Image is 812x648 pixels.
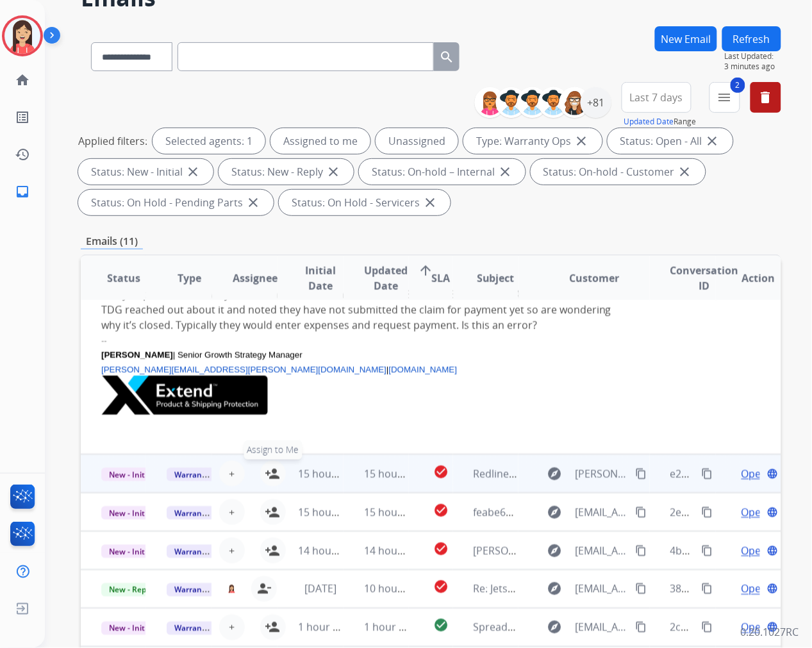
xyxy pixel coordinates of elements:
[167,622,233,635] span: Warranty Ops
[702,506,713,518] mat-icon: content_copy
[636,468,647,479] mat-icon: content_copy
[670,263,739,294] span: Conversation ID
[547,543,562,558] mat-icon: explore
[245,195,261,210] mat-icon: close
[433,579,449,595] mat-icon: check_circle
[463,128,602,154] div: Type: Warranty Ops
[581,87,611,118] div: +81
[219,615,245,640] button: +
[731,78,745,93] span: 2
[742,504,768,520] span: Open
[101,350,173,360] span: [PERSON_NAME]
[279,190,451,215] div: Status: On Hold - Servicers
[101,336,107,345] span: --
[229,504,235,520] span: +
[741,625,799,640] p: 0.20.1027RC
[81,233,143,249] p: Emails (11)
[474,582,799,596] span: Re: Jetson invoice for [PERSON_NAME]] Share your feedback with us
[432,270,451,286] span: SLA
[742,466,768,481] span: Open
[767,468,779,479] mat-icon: language
[497,164,513,179] mat-icon: close
[705,133,720,149] mat-icon: close
[758,90,774,105] mat-icon: delete
[101,506,161,520] span: New - Initial
[78,159,213,185] div: Status: New - Initial
[167,545,233,558] span: Warranty Ops
[233,270,278,286] span: Assignee
[389,361,458,376] a: [DOMAIN_NAME]
[389,365,458,374] span: [DOMAIN_NAME]
[569,270,619,286] span: Customer
[219,461,245,486] button: +
[167,506,233,520] span: Warranty Ops
[364,263,408,294] span: Updated Date
[547,581,562,597] mat-icon: explore
[636,545,647,556] mat-icon: content_copy
[228,585,236,594] img: agent-avatar
[265,543,281,558] mat-icon: person_add
[622,82,692,113] button: Last 7 days
[677,164,693,179] mat-icon: close
[298,544,361,558] span: 14 hours ago
[4,18,40,54] img: avatar
[575,543,629,558] span: [EMAIL_ADDRESS][DOMAIN_NAME]
[101,622,161,635] span: New - Initial
[439,49,454,65] mat-icon: search
[725,62,781,72] span: 3 minutes ago
[326,164,341,179] mat-icon: close
[575,466,629,481] span: [PERSON_NAME][EMAIL_ADDRESS][PERSON_NAME][DOMAIN_NAME]
[256,581,272,597] mat-icon: person_remove
[574,133,590,149] mat-icon: close
[418,263,433,278] mat-icon: arrow_upward
[265,466,281,481] mat-icon: person_add
[722,26,781,51] button: Refresh
[636,622,647,633] mat-icon: content_copy
[364,582,427,596] span: 10 hours ago
[742,581,768,597] span: Open
[101,365,386,374] a: [PERSON_NAME][EMAIL_ADDRESS][PERSON_NAME][DOMAIN_NAME]
[359,159,526,185] div: Status: On-hold – Internal
[219,159,354,185] div: Status: New - Reply
[474,620,742,635] span: Spreadsheet shared with you: "Paid Guest Post Service"
[298,263,342,294] span: Initial Date
[655,26,717,51] button: New Email
[167,468,233,481] span: Warranty Ops
[702,468,713,479] mat-icon: content_copy
[376,128,458,154] div: Unassigned
[107,270,140,286] span: Status
[153,128,265,154] div: Selected agents: 1
[709,82,740,113] button: 2
[15,110,30,125] mat-icon: list_alt
[767,545,779,556] mat-icon: language
[178,270,201,286] span: Type
[229,466,235,481] span: +
[547,504,562,520] mat-icon: explore
[725,51,781,62] span: Last Updated:
[15,184,30,199] mat-icon: inbox
[433,503,449,518] mat-icon: check_circle
[547,620,562,635] mat-icon: explore
[364,505,427,519] span: 15 hours ago
[229,543,235,558] span: +
[78,190,274,215] div: Status: On Hold - Pending Parts
[474,467,593,481] span: Redline360 Claim Inquiry
[78,133,147,149] p: Applied filters:
[298,505,361,519] span: 15 hours ago
[531,159,706,185] div: Status: On-hold - Customer
[229,620,235,635] span: +
[547,466,562,481] mat-icon: explore
[474,505,778,519] span: feabe662-ce1f-4dc8-acb5-c0fd3ad94048 - Request to file a claim
[298,467,361,481] span: 15 hours ago
[702,622,713,633] mat-icon: content_copy
[422,195,438,210] mat-icon: close
[364,544,427,558] span: 14 hours ago
[575,620,629,635] span: [EMAIL_ADDRESS][DOMAIN_NAME]
[767,583,779,595] mat-icon: language
[260,461,286,486] button: Assign to Me
[608,128,733,154] div: Status: Open - All
[101,287,629,333] div: Can you please advise why this claim is closed? Claim ID: c893f38f-2322-432a-9d9a-52e4f44bc4a1 TD...
[270,128,370,154] div: Assigned to me
[364,620,417,635] span: 1 hour ago
[717,90,733,105] mat-icon: menu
